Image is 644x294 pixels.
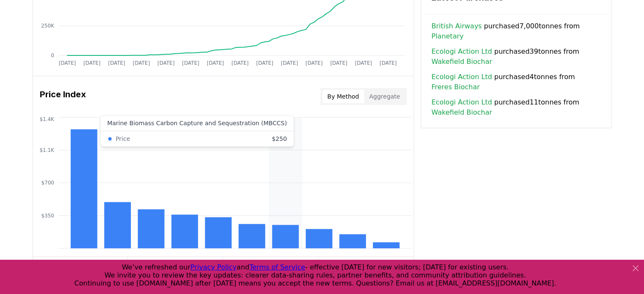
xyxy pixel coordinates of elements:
[231,60,249,66] tspan: [DATE]
[51,52,54,58] tspan: 0
[431,47,601,67] span: purchased 39 tonnes from
[364,90,405,103] button: Aggregate
[41,213,54,219] tspan: $350
[41,180,54,186] tspan: $700
[39,116,55,122] tspan: $1.4K
[157,60,174,66] tspan: [DATE]
[431,107,492,118] a: Wakefield Biochar
[41,23,55,29] tspan: 250K
[431,72,492,82] a: Ecologi Action Ltd
[256,60,274,66] tspan: [DATE]
[305,60,323,66] tspan: [DATE]
[431,21,482,31] a: British Airways
[379,60,397,66] tspan: [DATE]
[431,31,464,41] a: Planetary
[355,60,372,66] tspan: [DATE]
[431,82,480,92] a: Freres Biochar
[431,47,492,57] a: Ecologi Action Ltd
[431,97,601,118] span: purchased 11 tonnes from
[40,88,86,105] h3: Price Index
[207,60,224,66] tspan: [DATE]
[330,60,348,66] tspan: [DATE]
[431,72,601,92] span: purchased 4 tonnes from
[39,147,55,153] tspan: $1.1K
[281,60,298,66] tspan: [DATE]
[182,60,199,66] tspan: [DATE]
[83,60,100,66] tspan: [DATE]
[133,60,150,66] tspan: [DATE]
[108,60,125,66] tspan: [DATE]
[431,97,492,107] a: Ecologi Action Ltd
[58,60,76,66] tspan: [DATE]
[431,21,601,41] span: purchased 7,000 tonnes from
[322,90,364,103] button: By Method
[431,57,492,67] a: Wakefield Biochar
